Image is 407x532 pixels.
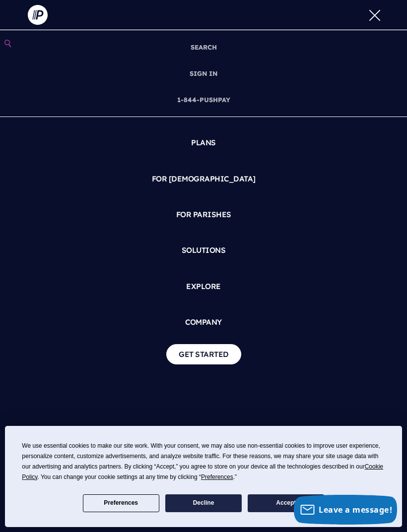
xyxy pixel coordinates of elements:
div: We use essential cookies to make our site work. With your consent, we may also use non-essential ... [22,441,385,482]
a: COMPANY [8,308,399,336]
a: FOR PARISHES [8,201,399,229]
button: Preferences [83,494,159,512]
a: GET STARTED [166,344,241,364]
a: SIGN IN [186,60,221,87]
a: SOLUTIONS [8,236,399,264]
span: Cookie Policy [22,463,383,480]
button: Leave a message! [294,495,397,525]
button: Decline [165,494,242,512]
a: SEARCH [187,34,221,60]
a: EXPLORE [8,273,399,300]
button: Accept [248,494,324,512]
div: Cookie Consent Prompt [5,426,402,527]
span: Preferences [201,473,233,480]
span: Leave a message! [319,504,392,515]
a: PLANS [8,129,399,157]
a: FOR [DEMOGRAPHIC_DATA] [8,165,399,193]
a: 1-844-PUSHPAY [173,87,234,113]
